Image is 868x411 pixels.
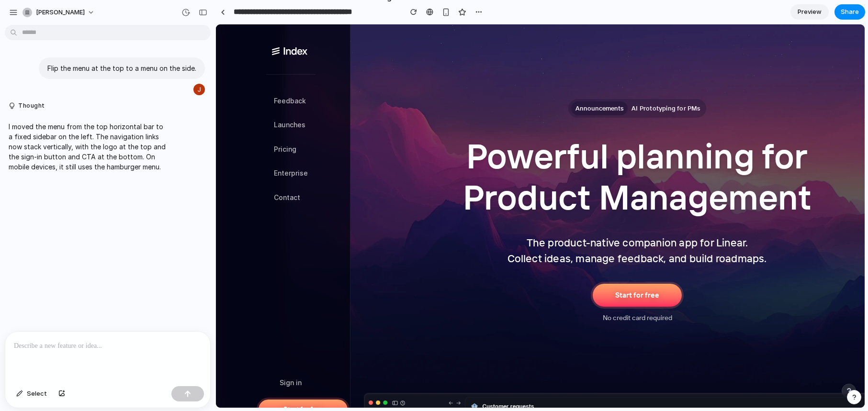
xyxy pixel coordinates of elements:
h4: The product-native companion app for Linear. Collect ideas, manage feedback, and build roadmaps. [292,211,551,242]
button: Share [834,4,865,20]
span: No credit card required [387,288,456,299]
a: Enterprise [50,138,115,160]
span: Share [841,7,859,17]
p: Flip the menu at the top to a menu on the side. [47,63,196,73]
button: Start for free [43,375,132,395]
span: 🏦 [255,378,262,387]
h2: AI Prototyping for PMs [416,80,484,88]
span: [PERSON_NAME] [36,8,85,17]
button: [PERSON_NAME] [19,5,100,20]
h1: Powerful planning for Product Management [146,111,697,193]
a: Launches [50,89,115,111]
span: Start for free [68,380,107,389]
p: I moved the menu from the top horizontal bar to a fixed sidebar on the left. The navigation links... [9,122,169,172]
a: Feedback [50,66,115,88]
span: Customer requests [266,378,318,386]
button: Select [11,386,52,401]
span: Select [27,389,47,399]
button: Start for free [377,259,466,282]
a: Sign in [43,347,107,369]
a: Pricing [50,114,115,136]
span: Start for free [399,266,443,275]
a: Contact [50,162,115,184]
span: Preview [798,7,822,17]
a: Preview [790,4,829,20]
span: Announcements [355,77,412,91]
